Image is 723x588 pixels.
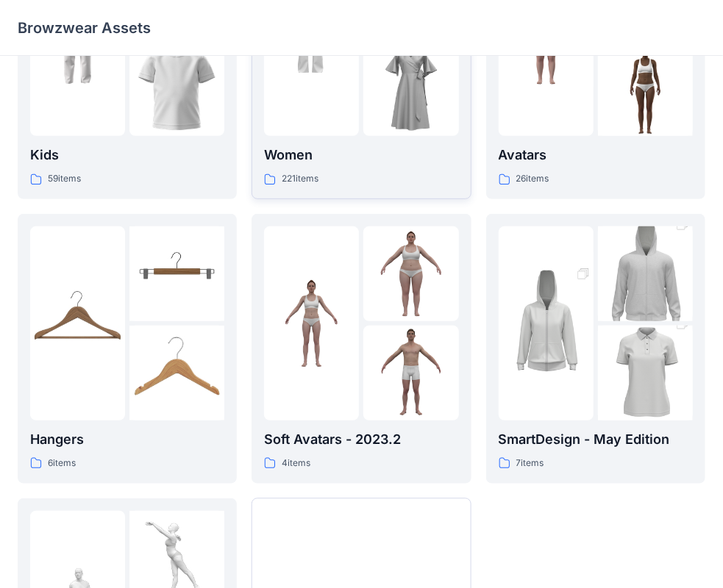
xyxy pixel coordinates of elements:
p: Hangers [30,429,224,450]
img: folder 3 [363,41,458,136]
img: folder 1 [264,276,359,370]
p: Soft Avatars - 2023.2 [264,429,458,450]
img: folder 2 [598,203,693,345]
a: folder 1folder 2folder 3SmartDesign - May Edition7items [486,214,705,484]
a: folder 1folder 2folder 3Hangers6items [18,214,237,484]
img: folder 3 [598,302,693,445]
p: SmartDesign - May Edition [499,429,693,450]
p: 7 items [516,456,544,471]
img: folder 3 [363,326,458,420]
img: folder 3 [598,41,693,136]
img: folder 2 [363,226,458,321]
img: folder 3 [129,326,224,420]
img: folder 3 [129,41,224,136]
p: Avatars [499,145,693,165]
img: folder 1 [30,276,125,370]
p: Browzwear Assets [18,18,151,38]
p: 6 items [48,456,76,471]
p: 26 items [516,171,549,187]
a: folder 1folder 2folder 3Soft Avatars - 2023.24items [252,214,471,484]
p: 59 items [48,171,81,187]
p: Women [264,145,458,165]
img: folder 1 [499,252,594,395]
p: Kids [30,145,224,165]
img: folder 2 [129,226,224,321]
p: 221 items [282,171,318,187]
p: 4 items [282,456,310,471]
